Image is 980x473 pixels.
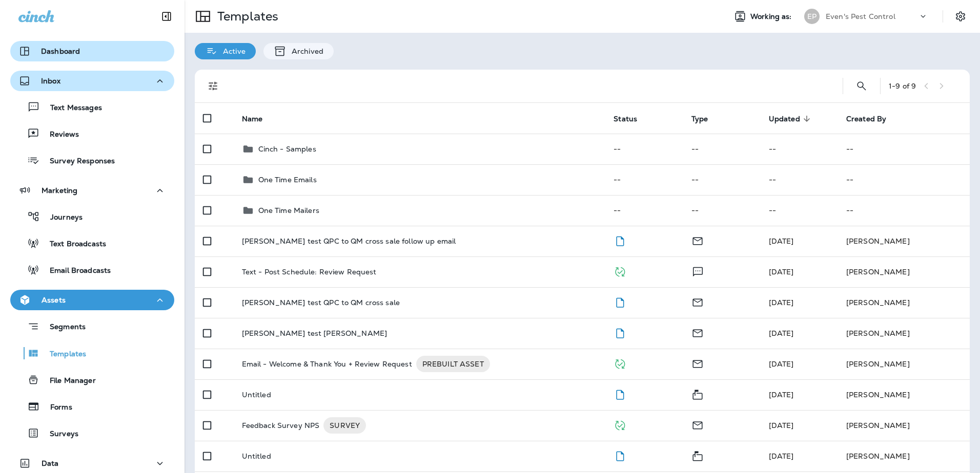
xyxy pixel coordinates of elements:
[10,96,174,118] button: Text Messages
[614,115,637,123] span: Status
[10,206,174,227] button: Journeys
[838,226,970,256] td: [PERSON_NAME]
[242,417,320,434] p: Feedback Survey NPS
[769,329,794,338] span: Hannah Haack
[769,114,813,123] span: Updated
[846,114,900,123] span: Created By
[10,180,174,201] button: Marketing
[838,195,970,226] td: --
[10,149,174,171] button: Survey Responses
[846,115,886,123] span: Created By
[242,114,276,123] span: Name
[39,130,79,140] p: Reviews
[242,329,387,337] p: [PERSON_NAME] test [PERSON_NAME]
[242,298,400,307] p: [PERSON_NAME] test QPC to QM cross sale
[614,450,626,460] span: Draft
[10,290,174,310] button: Assets
[769,236,794,246] span: Hannah Haack
[10,41,174,61] button: Dashboard
[242,391,271,399] p: Untitled
[761,164,838,195] td: --
[769,359,794,369] span: Megan Yurk
[41,77,60,85] p: Inbox
[683,164,761,195] td: --
[39,240,106,249] p: Text Broadcasts
[683,195,761,226] td: --
[838,349,970,379] td: [PERSON_NAME]
[605,134,683,164] td: --
[10,342,174,364] button: Templates
[614,266,626,275] span: Published
[416,359,490,369] span: PREBUILT ASSET
[258,206,319,214] p: One Time Mailers
[889,82,916,90] div: 1 - 9 of 9
[416,356,490,372] div: PREBUILT ASSET
[614,297,626,306] span: Draft
[42,186,77,195] p: Marketing
[258,176,317,184] p: One Time Emails
[614,358,626,368] span: Published
[691,358,704,368] span: Email
[242,452,271,460] p: Untitled
[838,164,970,195] td: --
[41,47,80,55] p: Dashboard
[951,7,970,26] button: Settings
[213,9,278,24] p: Templates
[614,328,626,337] span: Draft
[39,376,96,386] p: File Manager
[10,422,174,444] button: Surveys
[838,441,970,471] td: [PERSON_NAME]
[10,71,174,91] button: Inbox
[42,296,66,304] p: Assets
[691,266,704,275] span: Text
[838,134,970,164] td: --
[691,115,708,123] span: Type
[605,195,683,226] td: --
[614,420,626,429] span: Published
[40,103,102,113] p: Text Messages
[826,12,895,20] p: Even's Pest Control
[769,267,794,276] span: Frank Carreno
[39,322,86,333] p: Segments
[39,350,86,359] p: Templates
[39,429,78,439] p: Surveys
[10,232,174,254] button: Text Broadcasts
[691,450,704,460] span: Mailer
[10,315,174,337] button: Segments
[851,76,872,96] button: Search Templates
[761,195,838,226] td: --
[691,420,704,429] span: Email
[323,420,366,431] span: SURVEY
[242,115,263,123] span: Name
[691,328,704,337] span: Email
[152,6,181,27] button: Collapse Sidebar
[761,134,838,164] td: --
[769,421,794,430] span: Megan Yurk
[10,259,174,281] button: Email Broadcasts
[218,47,246,55] p: Active
[769,451,794,461] span: Frank Carreno
[10,369,174,391] button: File Manager
[323,417,366,434] div: SURVEY
[39,157,115,166] p: Survey Responses
[287,47,323,55] p: Archived
[42,459,59,467] p: Data
[10,396,174,417] button: Forms
[691,297,704,306] span: Email
[838,379,970,410] td: [PERSON_NAME]
[838,287,970,318] td: [PERSON_NAME]
[242,356,412,372] p: Email - Welcome & Thank You + Review Request
[614,235,626,245] span: Draft
[258,145,316,153] p: Cinch - Samples
[10,123,174,144] button: Reviews
[40,403,72,413] p: Forms
[691,114,722,123] span: Type
[605,164,683,195] td: --
[242,237,456,245] p: [PERSON_NAME] test QPC to QM cross sale follow up email
[769,115,800,123] span: Updated
[769,390,794,399] span: Megan Yurk
[691,389,704,398] span: Mailer
[838,410,970,441] td: [PERSON_NAME]
[691,235,704,245] span: Email
[614,114,650,123] span: Status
